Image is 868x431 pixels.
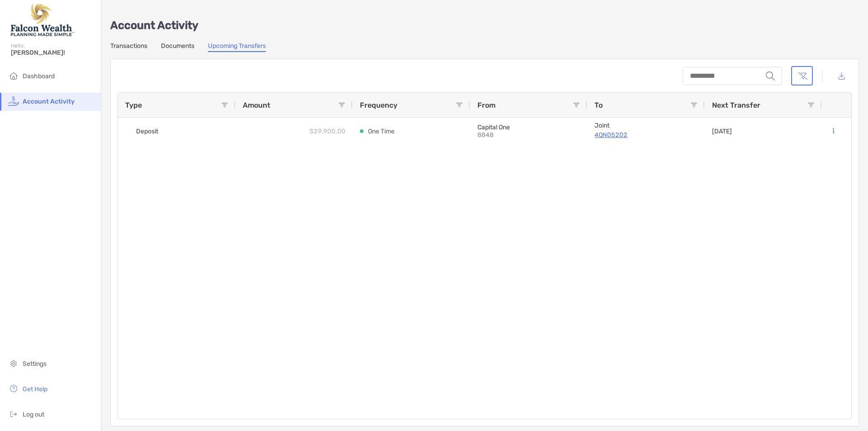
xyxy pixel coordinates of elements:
[23,98,75,105] span: Account Activity
[8,70,19,81] img: household icon
[360,101,397,109] span: Frequency
[791,66,813,85] button: Clear filters
[110,42,147,52] a: Transactions
[8,408,19,419] img: logout icon
[8,383,19,394] img: get-help icon
[208,42,266,52] a: Upcoming Transfers
[125,101,142,109] span: Type
[236,118,353,145] div: $29,900.00
[594,101,603,109] span: To
[11,49,95,57] span: [PERSON_NAME]!
[23,72,55,80] span: Dashboard
[477,101,495,109] span: From
[712,126,732,137] p: [DATE]
[11,4,74,36] img: Falcon Wealth Planning Logo
[161,42,194,52] a: Documents
[23,360,47,368] span: Settings
[23,411,44,418] span: Log out
[712,101,760,109] span: Next Transfer
[594,129,698,141] a: 4QN05202
[477,123,580,131] p: Capital One
[23,385,47,393] span: Get Help
[110,20,859,31] p: Account Activity
[766,71,775,81] img: input icon
[243,101,270,109] span: Amount
[8,95,19,106] img: activity icon
[477,131,541,139] p: 8848
[368,126,395,137] p: One Time
[136,124,158,139] span: Deposit
[594,122,698,129] p: Joint
[8,358,19,369] img: settings icon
